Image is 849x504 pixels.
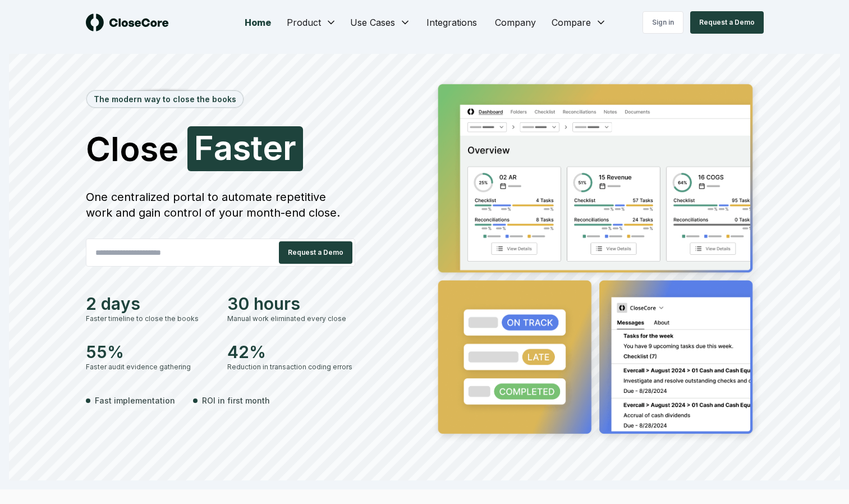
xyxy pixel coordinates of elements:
[227,362,355,372] div: Reduction in transaction coding errors
[429,76,764,446] img: Jumbotron
[194,131,214,164] span: F
[86,314,214,324] div: Faster timeline to close the books
[86,13,169,31] img: logo
[486,11,545,34] a: Company
[279,241,352,264] button: Request a Demo
[343,11,417,34] button: Use Cases
[86,342,214,362] div: 55%
[86,362,214,372] div: Faster audit evidence gathering
[233,131,251,164] span: s
[86,132,178,166] span: Close
[280,11,343,34] button: Product
[263,131,283,164] span: e
[283,131,296,164] span: r
[87,91,243,107] div: The modern way to close the books
[643,11,683,34] a: Sign in
[545,11,613,34] button: Compare
[251,131,263,164] span: t
[214,131,233,164] span: a
[227,342,355,362] div: 42%
[350,16,395,29] span: Use Cases
[236,11,280,34] a: Home
[86,294,214,314] div: 2 days
[95,395,175,406] span: Fast implementation
[86,189,355,221] div: One centralized portal to automate repetitive work and gain control of your month-end close.
[690,11,764,34] button: Request a Demo
[227,314,355,324] div: Manual work eliminated every close
[202,395,270,406] span: ROI in first month
[552,16,591,29] span: Compare
[287,16,321,29] span: Product
[417,11,486,34] a: Integrations
[227,294,355,314] div: 30 hours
